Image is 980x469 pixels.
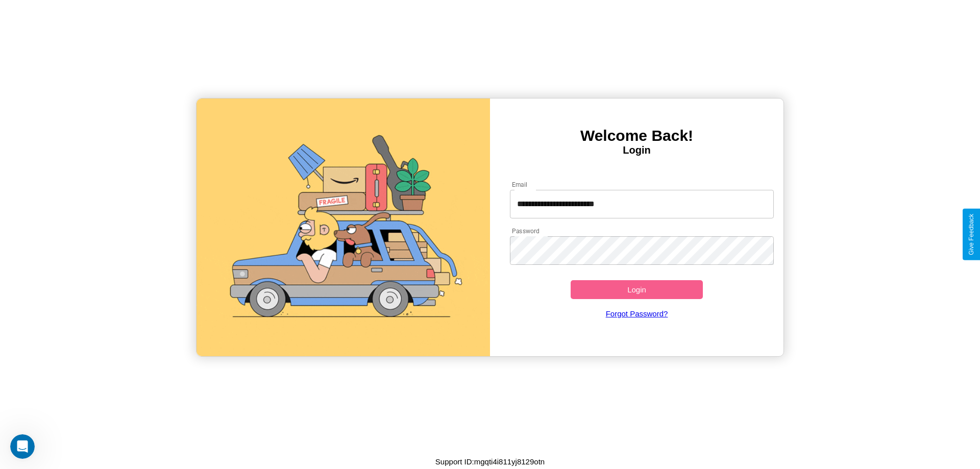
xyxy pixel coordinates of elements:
[968,214,975,255] div: Give Feedback
[571,280,703,299] button: Login
[490,144,783,156] h4: Login
[435,455,545,468] p: Support ID: mgqti4i811yj8129otn
[197,98,490,356] img: gif
[490,127,783,144] h3: Welcome Back!
[10,434,35,459] iframe: Intercom live chat
[512,180,528,189] label: Email
[512,227,539,235] label: Password
[505,299,769,328] a: Forgot Password?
